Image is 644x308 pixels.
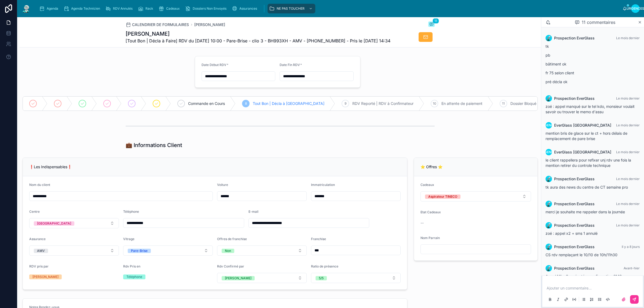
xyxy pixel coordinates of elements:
[239,6,257,11] span: Assurances
[123,210,139,214] font: Téléphone
[434,19,437,23] font: 11
[194,22,225,27] font: [PERSON_NAME]
[428,195,457,199] font: Aspirateur TINECO
[420,191,531,201] button: Bouton de sélection
[194,22,225,27] a: [PERSON_NAME]
[345,101,346,105] font: 9
[311,264,338,268] font: Ratio de présence
[554,96,576,101] font: Prospection
[123,264,140,268] font: Rdv Pris en
[554,36,576,40] font: Prospection
[546,131,627,141] font: mention bris de glace sur le ct + hors délais de remplacement de pare brise
[230,4,261,13] a: Assurances
[433,101,436,105] font: 10
[420,183,434,187] font: Cadeaux
[546,104,635,114] font: zoé : appel manqué sur le tel kdo, monsieur voulait savoir ou trouver le memo d'assu
[554,266,576,270] font: Prospection
[546,185,628,189] font: tk aura des news du centre de CT semaine pro
[225,249,231,253] font: Non
[546,252,617,257] font: CS rdv remplaçant le 10/10 de 10h/11h30
[546,44,549,49] font: tk
[188,101,225,106] font: Commande en Cours
[104,4,136,13] a: RDV Annulés
[441,101,482,106] font: En attente de paiement
[126,22,189,27] a: CALENDRIER DE FORMULAIRES
[573,123,611,127] font: [GEOGRAPHIC_DATA]
[420,221,424,225] font: --
[546,53,550,57] font: pb
[554,223,576,228] font: Prospection
[268,4,315,13] a: NE PAS TOUCHER
[420,210,441,214] font: Etat Cadeaux
[132,22,189,27] font: CALENDRIER DE FORMULAIRES
[577,177,595,181] font: EverGlass
[554,123,572,127] font: EverGlass
[622,245,640,249] font: Il y a 8 jours
[184,4,230,13] a: Dossiers Non Envoyés
[616,123,640,127] font: Le mois dernier
[32,275,58,279] font: [PERSON_NAME]
[577,266,595,270] font: EverGlass
[311,237,326,241] font: Franchise
[37,249,45,253] font: AMV
[126,142,182,148] font: 💼 Informations Client
[510,101,583,106] font: Dossier Bloqué (Indiquer Raison Blocage)
[280,63,300,67] font: Date Fin RDV
[71,6,100,11] span: Agenda Technicien
[248,210,258,214] font: E-mail
[311,183,335,187] font: Immatriculation
[245,101,247,105] font: 8
[113,6,133,11] span: RDV Annulés
[29,218,119,228] button: Bouton de sélection
[29,164,72,169] font: ❗Les Indispensables❗
[577,201,595,206] font: EverGlass
[136,4,157,13] a: Rack
[420,236,440,240] font: Nom Parrain
[29,210,40,214] font: Centre
[29,245,119,256] button: Bouton de sélection
[217,264,244,268] font: Rdv Confirmé par
[582,20,615,25] font: 11 commentaires
[616,150,640,154] font: Le mois dernier
[29,264,49,268] font: RDV pris par
[546,231,598,236] font: zoé : appel x2 + sms 1 annulé
[577,96,595,101] font: EverGlass
[577,36,595,40] font: EverGlass
[38,4,62,13] a: Agenda
[126,38,390,43] font: [Tout Bon | Décla à Faire] RDV du [DATE] 10:00 - Pare-Brise - clio 3 - BH993XH - AMV - [PHONE_NUM...
[21,4,31,13] img: Logo de l'application
[202,63,226,67] font: Date Début RDV
[616,36,640,40] font: Le mois dernier
[546,62,566,66] font: bâtiment ok
[577,244,595,249] font: EverGlass
[217,237,247,241] font: Offres de franchise
[554,201,576,206] font: Prospection
[37,221,71,225] font: [GEOGRAPHIC_DATA]
[624,266,640,270] font: Avant-hier
[616,177,640,181] font: Le mois dernier
[217,273,307,283] button: Bouton de sélection
[311,273,401,283] button: Bouton de sélection
[29,183,50,187] font: Nom du client
[554,150,572,154] font: EverGlass
[554,177,576,181] font: Prospection
[217,183,228,187] font: Voiture
[546,71,574,75] font: fr 75 selon client
[546,274,622,278] font: Appel ML x2, exécuté + configuration SMS
[502,101,505,105] font: 11
[546,158,631,168] font: le client rappellera pour refixer unj rdv une fois la mention retirer du controle technique
[554,244,576,249] font: Prospection
[420,164,442,169] font: ⭐ Offres ⭐
[47,6,58,11] span: Agenda
[546,79,568,84] font: pré décla ok
[277,6,305,11] span: NE PAS TOUCHER
[616,223,640,227] font: Le mois dernier
[193,6,226,11] span: Dossiers Non Envoyés
[145,6,153,11] span: Rack
[225,276,251,280] font: [PERSON_NAME]
[540,123,558,127] font: Urgences
[428,21,435,28] button: 11
[577,223,595,228] font: EverGlass
[253,101,324,106] font: Tout Bon | Décla à [GEOGRAPHIC_DATA]
[546,210,625,214] font: merci je souhaite me rappeler dans la journée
